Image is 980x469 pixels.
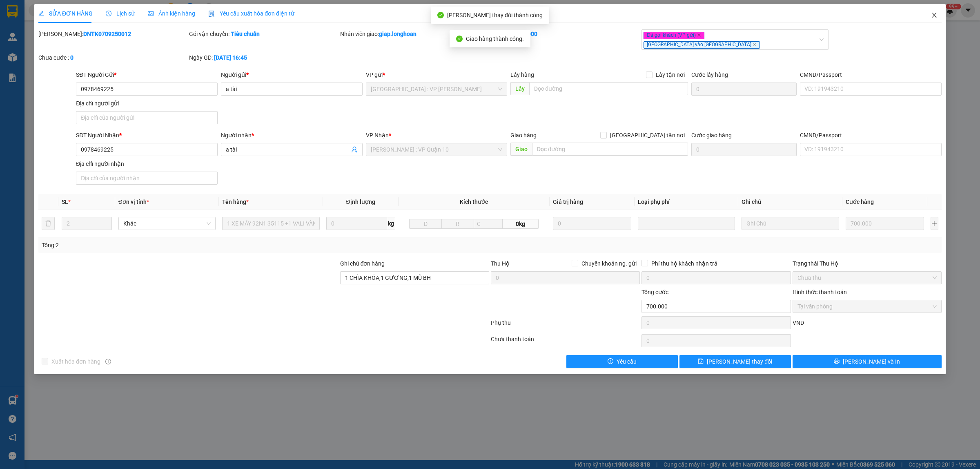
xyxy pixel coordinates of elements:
[607,131,688,140] span: [GEOGRAPHIC_DATA] tận nơi
[441,219,474,229] input: R
[931,12,938,18] span: close
[371,143,503,156] span: Hồ Chí Minh : VP Quận 10
[222,217,319,230] input: VD: Bàn, Ghế
[648,259,721,268] span: Phí thu hộ khách nhận trả
[366,70,508,79] div: VP gửi
[208,11,215,17] img: icon
[553,217,631,230] input: 0
[366,132,389,138] span: VP Nhận
[529,82,688,95] input: Dọc đường
[679,355,791,368] button: save[PERSON_NAME] thay đổi
[846,217,924,230] input: 0
[644,41,760,49] span: [GEOGRAPHIC_DATA] vào [GEOGRAPHIC_DATA]
[379,31,416,37] b: giap.longhoan
[707,357,772,366] span: [PERSON_NAME] thay đổi
[578,259,640,268] span: Chuyển khoản ng. gửi
[189,53,338,62] div: Ngày GD:
[793,259,942,268] div: Trạng thái Thu Hộ
[466,36,524,42] span: Giao hàng thành công.
[38,29,187,38] div: [PERSON_NAME]:
[490,318,641,333] div: Phụ thu
[70,54,73,61] b: 0
[510,143,532,156] span: Giao
[222,199,249,205] span: Tên hàng
[42,217,55,230] button: delete
[753,42,757,47] span: close
[738,194,842,210] th: Ghi chú
[351,146,358,153] span: user-add
[76,99,218,108] div: Địa chỉ người gửi
[460,199,488,205] span: Kích thước
[474,219,503,229] input: C
[834,358,840,365] span: printer
[691,132,732,138] label: Cước giao hàng
[221,131,363,140] div: Người nhận
[38,10,93,17] span: SỬA ĐƠN HÀNG
[923,4,946,27] button: Close
[641,289,668,295] span: Tổng cước
[106,10,135,17] span: Lịch sử
[532,143,688,156] input: Dọc đường
[340,260,385,267] label: Ghi chú đơn hàng
[566,355,678,368] button: exclamation-circleYêu cầu
[742,217,839,230] input: Ghi Chú
[931,217,938,230] button: plus
[510,132,537,138] span: Giao hàng
[76,159,218,168] div: Địa chỉ người nhận
[635,194,738,210] th: Loại phụ phí
[846,199,874,205] span: Cước hàng
[148,11,154,16] span: picture
[698,358,704,365] span: save
[123,217,211,230] span: Khác
[510,82,529,95] span: Lấy
[148,10,195,17] span: Ảnh kiện hàng
[387,217,395,230] span: kg
[491,29,640,38] div: Cước rồi :
[793,289,847,295] label: Hình thức thanh toán
[456,36,463,42] span: check-circle
[797,300,937,313] span: Tại văn phòng
[189,29,338,38] div: Gói vận chuyển:
[800,70,942,79] div: CMND/Passport
[118,199,149,205] span: Đơn vị tính
[231,31,260,37] b: Tiêu chuẩn
[691,143,797,156] input: Cước giao hàng
[691,71,728,78] label: Cước lấy hàng
[491,260,510,267] span: Thu Hộ
[76,131,218,140] div: SĐT Người Nhận
[346,199,375,205] span: Định lượng
[843,357,900,366] span: [PERSON_NAME] và In
[42,241,378,250] div: Tổng: 2
[208,10,294,17] span: Yêu cầu xuất hóa đơn điện tử
[510,71,534,78] span: Lấy hàng
[800,131,942,140] div: CMND/Passport
[503,219,539,229] span: 0kg
[76,70,218,79] div: SĐT Người Gửi
[76,111,218,124] input: Địa chỉ của người gửi
[38,11,44,16] span: edit
[644,32,704,39] span: Đã gọi khách (VP gửi)
[793,355,942,368] button: printer[PERSON_NAME] và In
[447,12,543,18] span: [PERSON_NAME] thay đổi thành công
[653,70,688,79] span: Lấy tận nơi
[106,11,111,16] span: clock-circle
[221,70,363,79] div: Người gửi
[409,219,442,229] input: D
[793,319,804,326] span: VND
[105,359,111,364] span: info-circle
[553,199,583,205] span: Giá trị hàng
[490,335,641,349] div: Chưa thanh toán
[617,357,637,366] span: Yêu cầu
[48,357,104,366] span: Xuất hóa đơn hàng
[608,358,613,365] span: exclamation-circle
[62,199,68,205] span: SL
[340,29,489,38] div: Nhân viên giao:
[691,83,797,96] input: Cước lấy hàng
[76,172,218,185] input: Địa chỉ của người nhận
[214,54,247,61] b: [DATE] 16:45
[38,53,187,62] div: Chưa cước :
[340,271,489,284] input: Ghi chú đơn hàng
[437,12,444,18] span: check-circle
[697,33,701,37] span: close
[371,83,503,95] span: Đà Nẵng : VP Thanh Khê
